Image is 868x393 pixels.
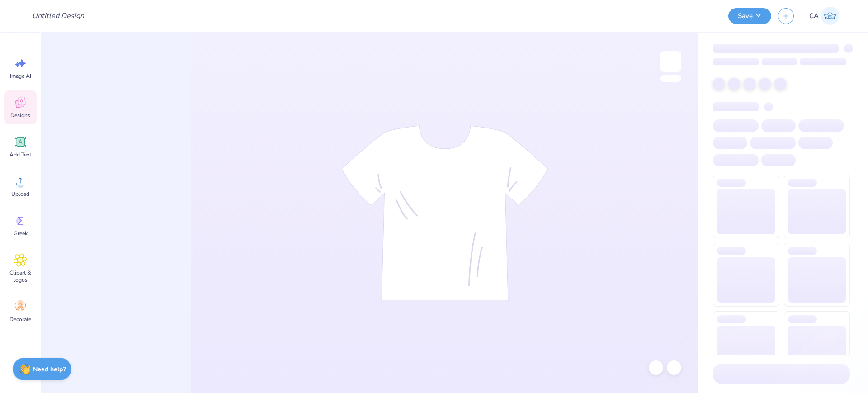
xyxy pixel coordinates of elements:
[728,8,771,24] button: Save
[9,151,31,158] span: Add Text
[10,72,31,80] span: Image AI
[821,7,839,25] img: Chollene Anne Aranda
[11,190,29,198] span: Upload
[33,365,66,374] strong: Need help?
[9,316,31,323] span: Decorate
[341,125,548,301] img: tee-skeleton.svg
[5,269,35,284] span: Clipart & logos
[25,7,91,25] input: Untitled Design
[809,11,819,21] span: CA
[805,7,843,25] a: CA
[14,230,28,237] span: Greek
[10,112,30,119] span: Designs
